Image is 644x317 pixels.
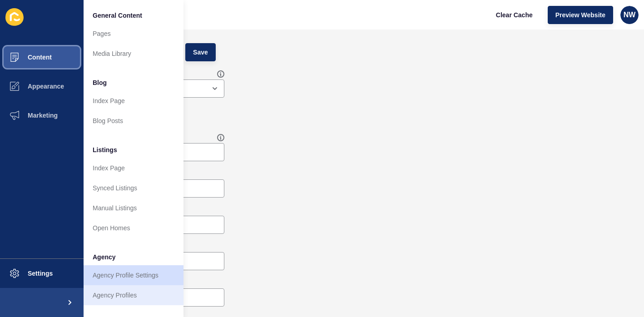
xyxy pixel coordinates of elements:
[84,218,183,238] a: Open Homes
[488,6,540,24] button: Clear Cache
[84,198,183,218] a: Manual Listings
[93,78,107,87] span: Blog
[93,11,142,20] span: General Content
[93,145,117,154] span: Listings
[624,10,636,20] span: NW
[84,265,183,285] a: Agency Profile Settings
[84,178,183,198] a: Synced Listings
[84,91,183,111] a: Index Page
[548,6,613,24] button: Preview Website
[84,24,183,44] a: Pages
[193,48,208,57] span: Save
[84,111,183,131] a: Blog Posts
[93,253,116,262] span: Agency
[84,285,183,305] a: Agency Profiles
[496,10,533,20] span: Clear Cache
[84,158,183,178] a: Index Page
[185,43,216,61] button: Save
[555,10,605,20] span: Preview Website
[84,44,183,64] a: Media Library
